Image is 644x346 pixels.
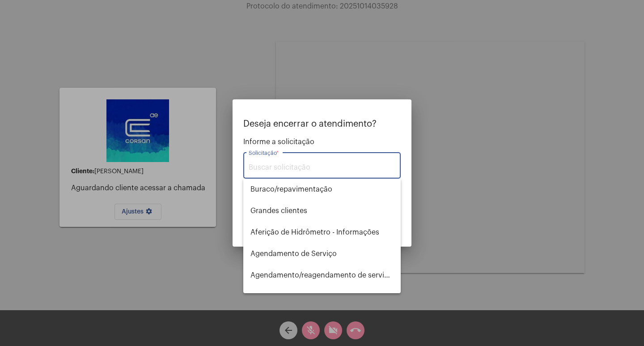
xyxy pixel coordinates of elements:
[243,138,401,146] span: Informe a solicitação
[250,200,394,222] span: ⁠Grandes clientes
[250,243,394,265] span: Agendamento de Serviço
[250,179,394,200] span: ⁠Buraco/repavimentação
[249,163,395,171] input: Buscar solicitação
[243,119,401,129] p: Deseja encerrar o atendimento?
[250,286,394,308] span: Alterar nome do usuário na fatura
[250,265,394,286] span: Agendamento/reagendamento de serviços - informações
[250,222,394,243] span: Aferição de Hidrômetro - Informações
